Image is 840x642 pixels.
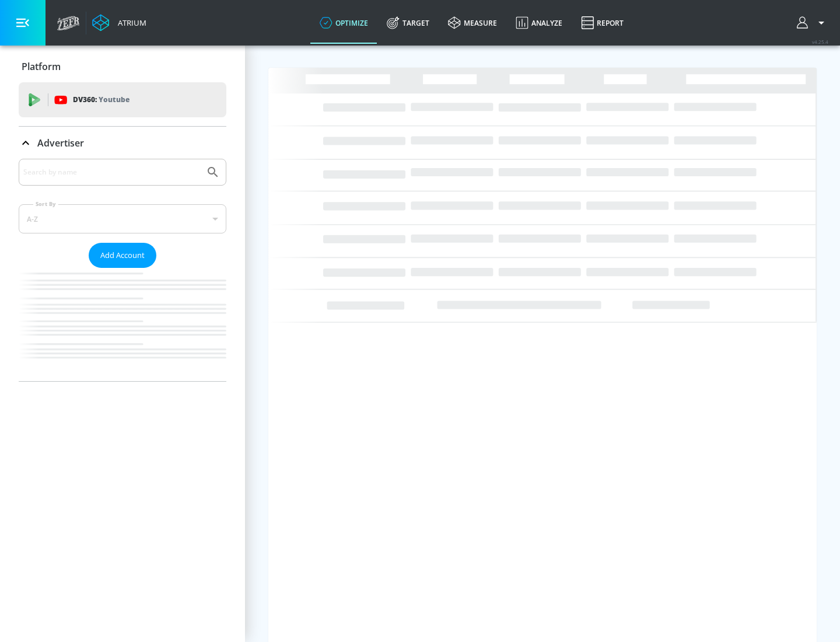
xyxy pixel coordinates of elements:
div: Advertiser [19,159,226,381]
input: Search by name [23,165,200,180]
button: Add Account [89,243,156,268]
div: DV360: Youtube [19,82,226,117]
a: Report [572,2,633,44]
a: Analyze [506,2,572,44]
span: v 4.25.4 [812,39,828,45]
a: Target [377,2,439,44]
p: Advertiser [37,137,84,149]
div: A-Z [19,204,226,233]
a: measure [439,2,506,44]
p: Platform [22,60,61,73]
div: Platform [19,50,226,83]
span: Add Account [100,249,145,262]
a: Atrium [92,14,146,32]
div: Advertiser [19,127,226,159]
nav: list of Advertiser [19,268,226,381]
p: DV360: [73,93,129,106]
p: Youtube [99,93,129,106]
label: Sort By [33,200,58,208]
a: optimize [310,2,377,44]
div: Atrium [113,18,146,28]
